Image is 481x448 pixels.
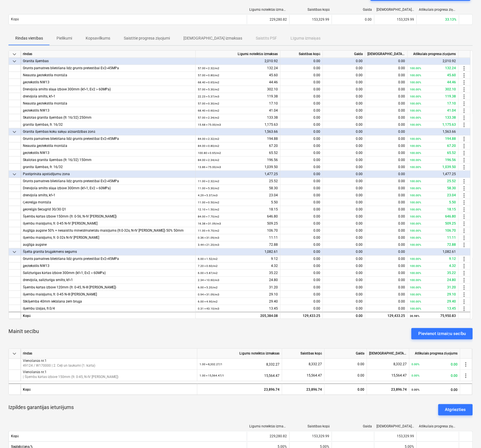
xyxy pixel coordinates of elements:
span: 0.00 [313,73,320,77]
span: 0.00 [398,151,405,155]
span: keyboard_arrow_down [11,249,18,255]
div: 1,477.25 [196,171,280,178]
span: 0.00 [356,158,363,162]
span: keyboard_arrow_down [11,129,18,135]
span: more_vert [461,199,467,206]
span: 0.00 [356,94,363,98]
span: 0.00 [356,73,363,77]
span: 0.00 [398,221,405,225]
span: more_vert [461,72,467,79]
small: 100.00% [410,123,421,126]
span: more_vert [461,206,467,213]
div: 45.60 [410,72,456,79]
span: 0.00 [398,207,405,211]
div: 5.50 [198,199,278,206]
div: 65.52 [198,149,278,156]
div: 194.88 [410,135,456,142]
div: granīta šķembas, fr. 16/32 [23,164,193,171]
div: Pievienot izmaiņu secību [418,330,466,337]
small: 100.00% [410,187,421,190]
span: more_vert [461,185,467,192]
div: Gaida [324,349,367,358]
div: 1,039.50 [410,164,456,171]
span: 0.00 [365,18,372,21]
span: 0.00 [313,179,320,183]
span: 0.00 [313,87,320,91]
span: 0.00 [313,158,320,162]
div: 196.56 [410,156,456,164]
span: 0.00 [356,214,363,218]
span: 0.00 [398,87,405,91]
span: 0.00 [313,101,320,105]
span: 0.00 [356,137,363,141]
span: more_vert [461,284,467,291]
div: 18.15 [198,206,278,213]
span: 0.00 [398,123,405,127]
div: 1,175.63 [198,121,278,128]
span: 0.00 [356,221,363,225]
div: 58.30 [410,185,456,192]
div: 302.10 [410,86,456,93]
span: 0.00 [356,165,363,169]
small: 100.00% [410,137,421,140]
div: 302.10 [198,86,278,93]
div: drenējoša smilts, kf>1 [23,93,193,100]
div: 0.00 [280,171,323,178]
div: 41.04 [410,107,456,114]
span: more_vert [461,136,467,142]
div: 0.00 [323,312,365,319]
div: 65.52 [410,149,456,156]
div: Drenējoša smilts slāņa izbūve 300mm (kf>1, Ev2 > 60MPa) [23,86,193,93]
span: more_vert [462,372,469,379]
span: more_vert [461,234,467,241]
span: 0.00 [398,158,405,162]
small: 100.00% [410,81,421,84]
div: Pastiprināta apstādījumu zona [23,171,193,178]
div: 0.00 [323,248,365,255]
span: 0.00 [356,80,363,84]
div: 44.46 [198,79,278,86]
div: 1,082.61 [408,248,458,255]
span: more_vert [461,213,467,220]
span: 0.00 [356,229,363,232]
div: 0.00 [365,171,408,178]
span: 0.00 [398,101,405,105]
span: 0.00 [398,137,405,141]
small: 100.00% [410,151,421,155]
div: 41.04 [198,107,278,114]
div: Neausta ģeotekstila montāža [23,142,193,149]
div: 229,280.82 [247,432,289,441]
span: 0.00 [356,193,363,197]
span: 0.00 [313,186,320,190]
small: 100.80 × 0.65 / m2 [198,151,221,155]
p: Pielikumi [57,35,72,41]
span: more_vert [461,157,467,164]
div: Atlikušais progresa ziņojums [409,349,460,358]
div: granīta šķembas, fr. 16/32 [23,121,193,128]
span: 0.00 [398,73,405,77]
div: 23.04 [410,192,456,199]
div: 23,896.74 [197,383,282,395]
div: Skalotas granīta šķembas (fr. 16/32) 250mm [23,114,193,121]
div: 0.00 [323,171,365,178]
div: 0.00 [280,248,323,255]
p: Rindas vienības [15,35,43,41]
div: ģeotekstils NW13 [23,149,193,156]
span: more_vert [461,270,467,277]
div: 5.50 [410,199,456,206]
span: keyboard_arrow_down [11,58,18,65]
span: 0.00 [313,123,320,127]
span: 153,329.99 [397,18,414,21]
span: more_vert [462,361,469,368]
span: more_vert [461,263,467,269]
small: 57.00 × 2.34 / m2 [198,116,219,119]
div: Saistības kopā [292,8,330,12]
p: Saistītie progresa ziņojumi [124,35,170,41]
span: 0.00 [356,123,363,127]
small: 100.00% [410,215,421,218]
div: Auglīga augsne 50% + nesaistītu minerālmateriālu maisījums (fr.0-32s, N-IV [PERSON_NAME]) 50% 50mm [23,227,193,234]
div: 11.11 [198,234,278,241]
span: more_vert [461,305,467,312]
div: 17.10 [410,100,456,107]
div: 119.38 [410,93,456,100]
